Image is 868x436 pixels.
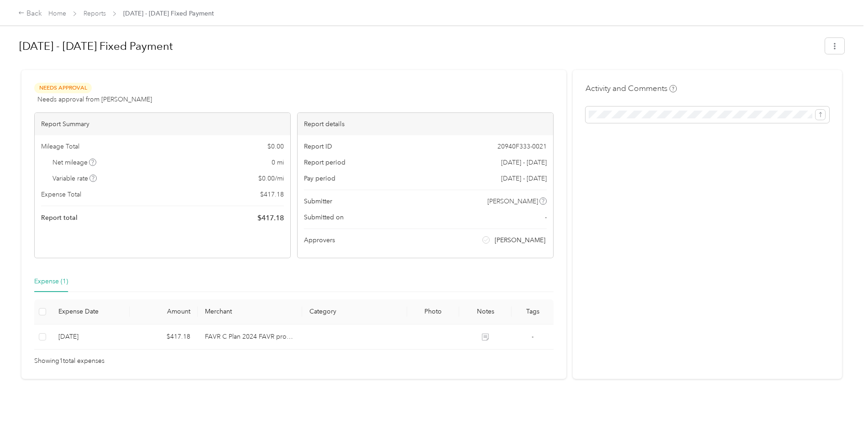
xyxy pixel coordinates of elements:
th: Notes [459,299,512,324]
span: Mileage Total [41,142,79,151]
th: Photo [407,299,460,324]
td: - [512,324,554,350]
td: 10-3-2025 [51,324,130,350]
span: Report ID [304,142,332,151]
span: 0 mi [272,158,284,167]
span: [PERSON_NAME] [487,197,538,206]
div: Expense (1) [34,276,68,287]
span: $ 417.18 [260,190,284,199]
span: Showing 1 total expenses [34,356,105,366]
h1: Sep 1 - 30, 2025 Fixed Payment [19,35,819,57]
span: Report period [304,158,345,167]
span: Variable rate [52,174,97,183]
span: Submitted on [304,213,344,222]
span: - [545,213,547,222]
th: Merchant [198,299,302,324]
td: FAVR C Plan 2024 FAVR program [198,324,302,350]
th: Amount [130,299,198,324]
span: [DATE] - [DATE] [501,174,547,183]
span: Submitter [304,197,332,206]
span: [DATE] - [DATE] Fixed Payment [123,9,214,18]
span: - [532,333,533,340]
span: Needs Approval [34,83,92,93]
span: Expense Total [41,190,81,199]
span: Approvers [304,235,335,245]
span: [DATE] - [DATE] [501,158,547,167]
span: Report total [41,213,78,223]
div: Back [18,8,42,19]
a: Reports [84,10,106,17]
div: Tags [519,308,546,315]
div: Report details [298,113,553,135]
span: 20940F333-0021 [497,142,547,151]
span: Net mileage [52,158,97,167]
span: Needs approval from [PERSON_NAME] [37,95,152,104]
span: $ 0.00 / mi [258,174,284,183]
span: [PERSON_NAME] [495,235,545,245]
span: Pay period [304,174,335,183]
th: Category [302,299,407,324]
div: Report Summary [35,113,290,135]
a: Home [48,10,66,17]
iframe: Everlance-gr Chat Button Frame [817,385,868,436]
td: $417.18 [130,324,198,350]
th: Expense Date [51,299,130,324]
h4: Activity and Comments [586,83,677,94]
span: $ 0.00 [267,142,284,151]
th: Tags [512,299,554,324]
span: $ 417.18 [257,213,284,223]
